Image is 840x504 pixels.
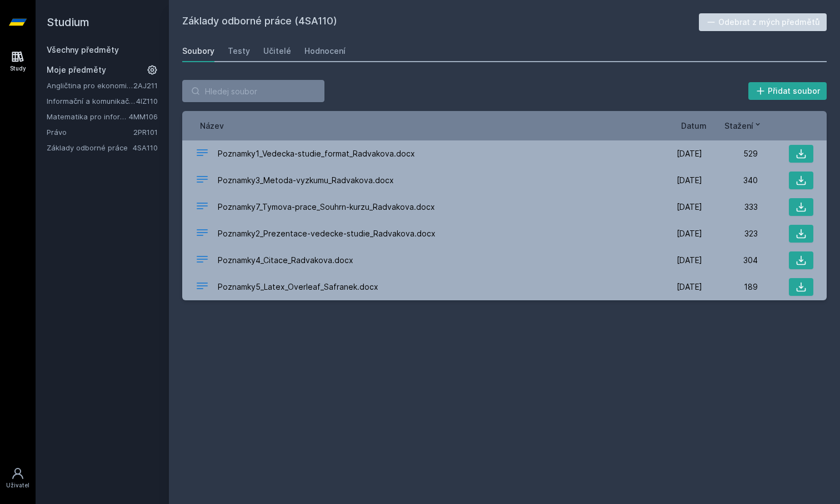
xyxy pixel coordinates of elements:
div: DOCX [196,199,209,215]
span: [DATE] [677,281,702,293]
span: [DATE] [677,228,702,239]
div: DOCX [196,253,209,269]
span: [DATE] [677,175,702,186]
input: Hledej soubor [182,80,324,102]
a: Všechny předměty [47,45,119,54]
div: 333 [702,201,758,213]
div: DOCX [196,226,209,242]
div: 529 [702,148,758,159]
a: Hodnocení [304,40,346,62]
h2: Základy odborné práce (4SA110) [182,13,699,31]
button: Přidat soubor [748,82,827,100]
a: Angličtina pro ekonomická studia 1 (B2/C1) [47,80,133,91]
div: DOCX [196,279,209,295]
button: Odebrat z mých předmětů [699,13,827,31]
div: DOCX [196,173,209,189]
span: Poznamky7_Tymova-prace_Souhrn-kurzu_Radvakova.docx [218,201,435,213]
a: Study [2,44,33,78]
span: Moje předměty [47,64,106,75]
div: Soubory [182,46,214,57]
span: Poznamky4_Citace_Radvakova.docx [218,255,353,266]
a: Učitelé [263,40,291,62]
a: Informační a komunikační technologie [47,95,136,107]
a: 2AJ211 [133,81,158,90]
a: 4IZ110 [136,97,158,105]
a: 4SA110 [133,143,158,152]
div: Uživatel [6,481,29,490]
div: Study [10,64,26,73]
div: 323 [702,228,758,239]
span: Poznamky2_Prezentace-vedecke-studie_Radvakova.docx [218,228,436,239]
a: Testy [228,40,250,62]
button: Datum [681,120,707,132]
span: Stažení [724,120,753,132]
span: Poznamky3_Metoda-vyzkumu_Radvakova.docx [218,175,394,186]
div: Hodnocení [304,46,346,57]
button: Stažení [724,120,762,132]
div: 304 [702,255,758,266]
div: 340 [702,175,758,186]
a: Matematika pro informatiky [47,111,129,122]
div: Testy [228,46,250,57]
a: Základy odborné práce [47,142,133,153]
div: Učitelé [263,46,291,57]
a: 4MM106 [129,112,158,121]
a: Soubory [182,40,214,62]
span: [DATE] [677,148,702,159]
span: Poznamky5_Latex_Overleaf_Safranek.docx [218,281,378,293]
button: Název [200,120,224,132]
a: Právo [47,127,133,138]
a: 2PR101 [133,128,158,137]
div: 189 [702,281,758,293]
span: [DATE] [677,201,702,213]
span: Poznamky1_Vedecka-studie_format_Radvakova.docx [218,148,415,159]
div: DOCX [196,146,209,162]
a: Uživatel [2,461,33,495]
span: [DATE] [677,255,702,266]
